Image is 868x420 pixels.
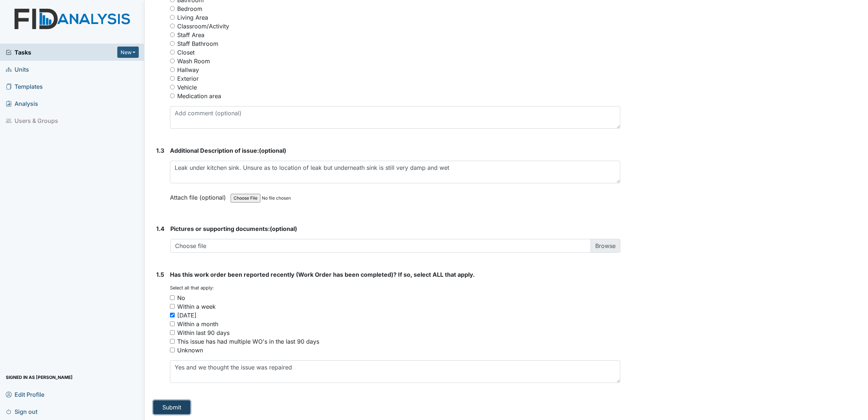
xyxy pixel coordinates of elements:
div: No [177,293,185,302]
input: Within last 90 days [170,330,175,335]
input: Medication area [170,93,175,98]
input: Staff Bathroom [170,41,175,46]
input: Hallway [170,67,175,72]
label: Bedroom [177,4,202,13]
label: Attach file (optional) [170,189,229,202]
span: Has this work order been reported recently (Work Order has been completed)? If so, select ALL tha... [170,271,475,278]
label: Hallway [177,65,199,74]
div: [DATE] [177,311,196,320]
label: Medication area [177,92,221,100]
input: Bedroom [170,6,175,11]
label: Exterior [177,74,199,83]
div: Unknown [177,346,203,355]
span: Sign out [6,406,37,417]
input: Unknown [170,348,175,352]
label: Wash Room [177,57,210,65]
strong: (optional) [170,146,620,155]
span: Signed in as [PERSON_NAME] [6,372,73,383]
button: New [117,47,139,58]
input: Exterior [170,76,175,81]
label: 1.4 [156,224,165,233]
span: Templates [6,81,43,92]
label: Staff Bathroom [177,39,218,48]
input: This issue has had multiple WO's in the last 90 days [170,339,175,344]
input: Staff Area [170,32,175,37]
small: Select all that apply: [170,285,214,291]
label: Closet [177,48,195,57]
span: Edit Profile [6,389,44,400]
input: No [170,295,175,300]
input: Within a week [170,304,175,309]
input: Closet [170,50,175,55]
div: This issue has had multiple WO's in the last 90 days [177,337,319,346]
label: Living Area [177,13,208,22]
input: Vehicle [170,85,175,89]
span: Pictures or supporting documents: [170,225,270,232]
label: 1.3 [156,146,164,155]
span: Units [6,64,29,75]
a: Tasks [6,48,117,57]
span: Additional Description of issue: [170,147,259,154]
label: 1.5 [156,270,164,279]
button: Submit [153,400,190,414]
label: Staff Area [177,31,204,39]
input: Wash Room [170,59,175,63]
label: Classroom/Activity [177,22,229,31]
span: Analysis [6,98,38,109]
input: Living Area [170,15,175,20]
div: Within a week [177,302,216,311]
input: [DATE] [170,313,175,317]
div: Within last 90 days [177,328,230,337]
input: Classroom/Activity [170,24,175,28]
label: Vehicle [177,83,197,92]
input: Within a month [170,321,175,326]
div: Within a month [177,320,218,328]
strong: (optional) [170,224,620,233]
